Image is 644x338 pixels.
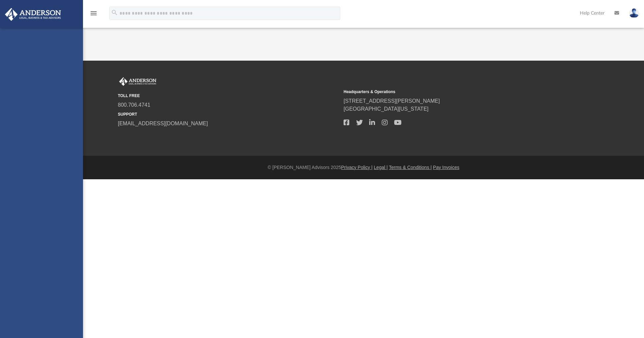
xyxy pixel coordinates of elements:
[118,77,158,86] img: Anderson Advisors Platinum Portal
[374,165,388,170] a: Legal |
[629,8,639,18] img: User Pic
[90,9,98,17] i: menu
[389,165,432,170] a: Terms & Conditions |
[344,89,565,95] small: Headquarters & Operations
[118,121,208,126] a: [EMAIL_ADDRESS][DOMAIN_NAME]
[344,106,429,112] a: [GEOGRAPHIC_DATA][US_STATE]
[341,165,373,170] a: Privacy Policy |
[111,9,118,16] i: search
[3,8,63,21] img: Anderson Advisors Platinum Portal
[344,98,440,104] a: [STREET_ADDRESS][PERSON_NAME]
[118,93,339,99] small: TOLL FREE
[118,102,150,108] a: 800.706.4741
[433,165,459,170] a: Pay Invoices
[83,164,644,171] div: © [PERSON_NAME] Advisors 2025
[90,13,98,17] a: menu
[118,111,339,117] small: SUPPORT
